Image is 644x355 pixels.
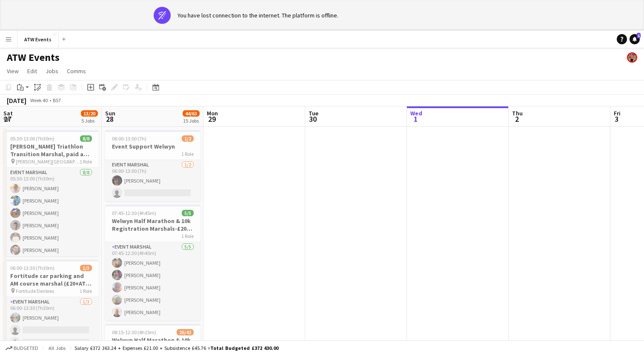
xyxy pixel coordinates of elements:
span: 06:00-13:00 (7h) [112,135,146,142]
h3: Welwyn Half Marathon & 10k Registration Marshals-£20 ATW credits per hour [105,217,200,232]
span: 08:15-12:30 (4h15m) [112,329,156,335]
h3: Fortitude car parking and AM course marshal (£20+ATW free race or Hourly) [3,272,99,287]
span: 07:45-12:30 (4h45m) [112,210,156,216]
span: 06:00-13:30 (7h30m) [10,265,54,271]
a: Comms [63,66,89,77]
span: 26/42 [177,329,194,335]
div: [DATE] [7,96,26,105]
span: [PERSON_NAME][GEOGRAPHIC_DATA] [16,158,80,165]
span: 28 [104,114,115,124]
span: Edit [27,67,37,75]
span: 44/63 [183,110,200,117]
span: 1 Role [181,233,194,239]
span: 30 [307,114,318,124]
app-job-card: 06:00-13:30 (7h30m)1/3Fortitude car parking and AM course marshal (£20+ATW free race or Hourly) F... [3,260,99,351]
span: 5/5 [182,210,194,216]
span: 27 [2,114,13,124]
span: 1 [409,114,422,124]
span: Sun [105,109,115,117]
app-job-card: 05:30-13:00 (7h30m)8/8[PERSON_NAME] Triathlon Transition Marshal, paid at £12.21 per hour (over 2... [3,130,99,256]
span: 3 [613,114,621,124]
div: 5 Jobs [81,117,97,124]
app-card-role: Event Marshal5/507:45-12:30 (4h45m)[PERSON_NAME][PERSON_NAME][PERSON_NAME][PERSON_NAME][PERSON_NAME] [105,242,200,321]
span: Wed [410,109,422,117]
span: View [7,67,19,75]
app-user-avatar: ATW Racemakers [627,52,637,63]
div: BST [53,97,61,103]
span: Week 40 [28,97,49,103]
span: 1 Role [80,288,92,294]
span: Fri [614,109,621,117]
app-card-role: Event Marshal1/306:00-13:30 (7h30m)[PERSON_NAME] [3,297,99,351]
app-job-card: 07:45-12:30 (4h45m)5/5Welwyn Half Marathon & 10k Registration Marshals-£20 ATW credits per hour1 ... [105,205,200,321]
span: All jobs [47,345,67,351]
span: Fortitude Denbies [16,288,54,294]
span: 13/20 [81,110,98,117]
h3: Welwyn Half Marathon & 10k Course marshals - hourly rate £12.21 per hour (over 21's) [105,336,200,352]
a: Edit [24,66,40,77]
h3: Event Support Welwyn [105,143,200,150]
h3: [PERSON_NAME] Triathlon Transition Marshal, paid at £12.21 per hour (over 21) [3,143,99,158]
span: 2 [511,114,523,124]
app-card-role: Event Marshal1/206:00-13:00 (7h)[PERSON_NAME] [105,160,200,201]
app-card-role: Event Marshal8/805:30-13:00 (7h30m)[PERSON_NAME][PERSON_NAME][PERSON_NAME][PERSON_NAME][PERSON_NA... [3,168,99,286]
span: 1 Role [80,158,92,165]
span: Jobs [46,67,58,75]
span: Total Budgeted £372 430.00 [210,345,278,351]
span: Budgeted [14,345,38,351]
app-job-card: 06:00-13:00 (7h)1/2Event Support Welwyn1 RoleEvent Marshal1/206:00-13:00 (7h)[PERSON_NAME] [105,130,200,201]
button: Budgeted [4,344,40,353]
span: 1/3 [80,265,92,271]
span: Thu [512,109,523,117]
span: 1 [637,33,641,38]
div: You have lost connection to the internet. The platform is offline. [177,11,338,19]
span: 05:30-13:00 (7h30m) [10,135,54,142]
span: Mon [207,109,218,117]
span: 8/8 [80,135,92,142]
span: Sat [3,109,13,117]
span: 1/2 [182,135,194,142]
a: Jobs [42,66,62,77]
a: 1 [630,34,640,44]
div: 15 Jobs [183,117,199,124]
h1: ATW Events [7,51,60,64]
span: 29 [206,114,218,124]
div: Salary £372 363.24 + Expenses £21.00 + Subsistence £45.76 = [74,345,278,351]
span: 1 Role [181,151,194,157]
button: ATW Events [17,31,59,48]
a: View [3,66,22,77]
span: Comms [67,67,86,75]
span: Tue [309,109,318,117]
